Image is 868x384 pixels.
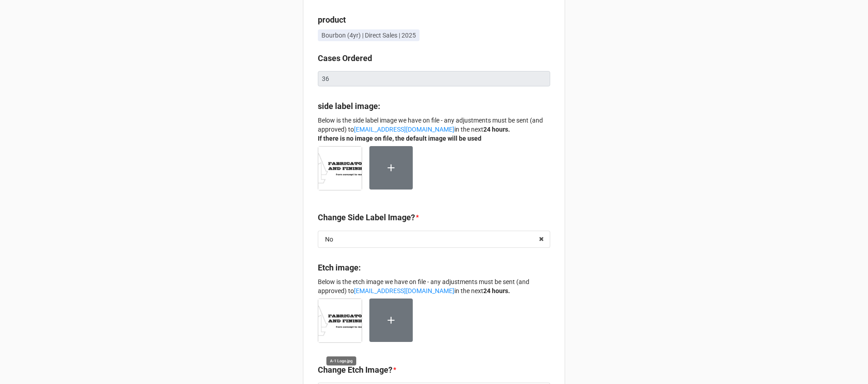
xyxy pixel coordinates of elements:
[318,15,346,24] b: product
[354,126,454,133] a: [EMAIL_ADDRESS][DOMAIN_NAME]
[318,211,415,224] label: Change Side Label Image?
[354,287,454,294] a: [EMAIL_ADDRESS][DOMAIN_NAME]
[318,299,362,342] img: lrRflQelWxJEA02YvBenL0duGN9_bZRK6qgCR1_At9Q
[318,146,369,198] div: A-1 Logo.jpg
[318,116,550,143] p: Below is the side label image we have on file - any adjustments must be sent (and approved) to in...
[318,52,372,65] label: Cases Ordered
[318,135,481,142] strong: If there is no image on file, the default image will be used
[318,100,380,113] label: side label image:
[483,126,510,133] strong: 24 hours.
[318,364,392,376] label: Change Etch Image?
[483,287,510,294] strong: 24 hours.
[321,31,416,40] p: Bourbon (4yr) | Direct Sales | 2025
[318,261,361,274] label: Etch image:
[318,277,550,295] p: Below is the etch image we have on file - any adjustments must be sent (and approved) to in the next
[325,236,333,242] div: No
[318,147,362,190] img: 87O6GXIxrYe1mPJ7B0PmcUxwknZQ9HYj1jPcugLnhKo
